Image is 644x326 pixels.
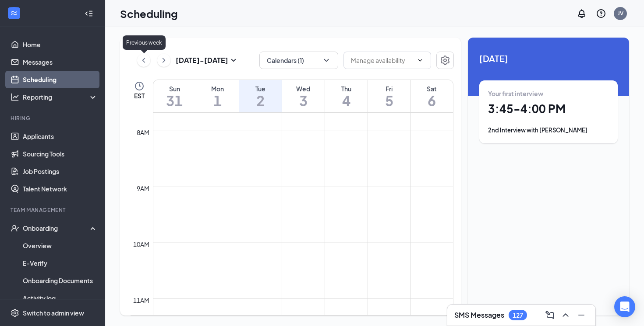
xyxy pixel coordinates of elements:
[23,53,98,71] a: Messages
[440,55,450,66] svg: Settings
[282,84,325,93] div: Wed
[23,254,98,272] a: E-Verify
[23,224,90,232] div: Onboarding
[120,6,178,21] h1: Scheduling
[614,296,635,317] div: Open Intercom Messenger
[131,295,151,305] div: 11am
[23,163,98,180] a: Job Postings
[11,114,96,122] div: Hiring
[513,312,523,319] div: 127
[454,310,504,320] h3: SMS Messages
[176,55,228,65] h3: [DATE] - [DATE]
[411,93,453,108] h1: 6
[153,93,196,108] h1: 31
[368,93,410,108] h1: 5
[23,180,98,198] a: Talent Network
[23,128,98,145] a: Applicants
[134,91,145,100] span: EST
[543,308,557,322] button: ComposeMessage
[11,309,19,317] svg: Settings
[135,128,151,137] div: 8am
[23,237,98,254] a: Overview
[576,310,587,320] svg: Minimize
[488,101,609,116] h1: 3:45 - 4:00 PM
[259,52,338,69] button: Calendars (1)ChevronDown
[135,184,151,193] div: 9am
[153,84,196,93] div: Sun
[368,80,410,112] a: September 5, 2025
[10,9,18,17] svg: WorkstreamLogo
[228,55,239,66] svg: SmallChevronDown
[11,224,19,232] svg: UserCheck
[559,308,573,322] button: ChevronUp
[196,80,239,112] a: September 1, 2025
[574,308,588,322] button: Minimize
[239,93,282,108] h1: 2
[153,80,196,112] a: August 31, 2025
[282,93,325,108] h1: 3
[23,145,98,163] a: Sourcing Tools
[411,80,453,112] a: September 6, 2025
[488,89,609,98] div: Your first interview
[11,206,96,214] div: Team Management
[11,93,19,101] svg: Analysis
[411,84,453,93] div: Sat
[368,84,410,93] div: Fri
[134,81,145,91] svg: Clock
[23,71,98,88] a: Scheduling
[85,9,93,18] svg: Collapse
[596,8,606,19] svg: QuestionInfo
[23,93,98,101] div: Reporting
[239,84,282,93] div: Tue
[417,57,424,64] svg: ChevronDown
[560,310,571,320] svg: ChevronUp
[23,36,98,53] a: Home
[196,93,239,108] h1: 1
[123,35,166,50] div: Previous week
[282,80,325,112] a: September 3, 2025
[196,84,239,93] div: Mon
[351,55,413,65] input: Manage availability
[157,54,170,67] button: ChevronRight
[23,309,84,317] div: Switch to admin view
[322,56,331,65] svg: ChevronDown
[137,54,150,67] button: ChevronLeft
[577,8,587,19] svg: Notifications
[23,272,98,289] a: Onboarding Documents
[488,126,609,135] div: 2nd Interview with [PERSON_NAME]
[131,239,151,249] div: 10am
[325,84,368,93] div: Thu
[545,310,555,320] svg: ComposeMessage
[23,289,98,307] a: Activity log
[618,10,623,17] div: JV
[479,52,618,65] span: [DATE]
[159,55,168,66] svg: ChevronRight
[325,80,368,112] a: September 4, 2025
[239,80,282,112] a: September 2, 2025
[436,52,454,69] button: Settings
[139,55,148,66] svg: ChevronLeft
[325,93,368,108] h1: 4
